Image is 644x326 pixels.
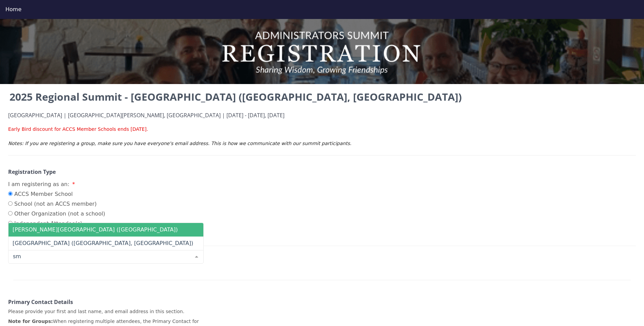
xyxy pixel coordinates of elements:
[8,201,13,206] input: School (not an ACCS member)
[8,190,105,198] label: ACCS Member School
[13,240,193,246] span: [GEOGRAPHIC_DATA] ([GEOGRAPHIC_DATA], [GEOGRAPHIC_DATA])
[11,253,190,260] input: Select your school.
[8,200,105,208] label: School (not an ACCS member)
[8,168,56,176] strong: Registration Type
[8,210,105,218] label: Other Organization (not a school)
[8,126,148,132] span: Early Bird discount for ACCS Member Schools ends [DATE].
[8,211,13,216] input: Other Organization (not a school)
[8,308,204,315] p: Please provide your first and last name, and email address in this section.
[8,319,53,324] strong: Note for Groups:
[5,5,639,14] div: Home
[8,141,351,146] em: Notes: If you are registering a group, make sure you have everyone's email address. This is how w...
[8,113,636,119] h4: [GEOGRAPHIC_DATA] | [GEOGRAPHIC_DATA][PERSON_NAME], [GEOGRAPHIC_DATA] | [DATE] - [DATE], [DATE]
[8,181,69,187] span: I am registering as an:
[13,226,178,233] span: [PERSON_NAME][GEOGRAPHIC_DATA] ([GEOGRAPHIC_DATA])
[8,191,13,196] input: ACCS Member School
[8,89,636,104] h2: 2025 Regional Summit - [GEOGRAPHIC_DATA] ([GEOGRAPHIC_DATA], [GEOGRAPHIC_DATA])
[8,220,105,228] label: Independent Attendee(s)
[8,221,13,225] input: Independent Attendee(s)
[8,298,73,306] strong: Primary Contact Details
